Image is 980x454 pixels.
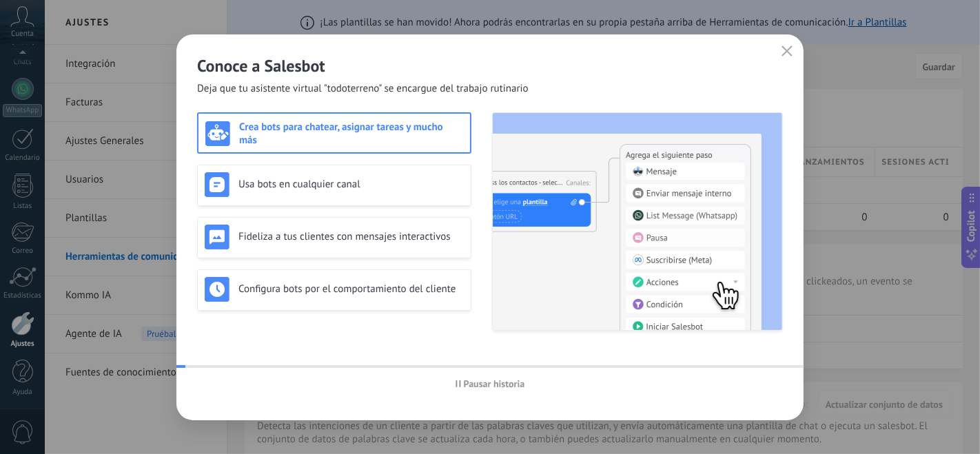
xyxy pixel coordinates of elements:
h2: Conoce a Salesbot [197,55,783,76]
h3: Configura bots por el comportamiento del cliente [238,282,464,296]
h3: Fideliza a tus clientes con mensajes interactivos [238,230,464,243]
span: Pausar historia [464,379,525,389]
span: Deja que tu asistente virtual "todoterreno" se encargue del trabajo rutinario [197,82,529,96]
button: Pausar historia [449,373,531,394]
h3: Usa bots en cualquier canal [238,178,464,191]
h3: Crea bots para chatear, asignar tareas y mucho más [239,121,463,147]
